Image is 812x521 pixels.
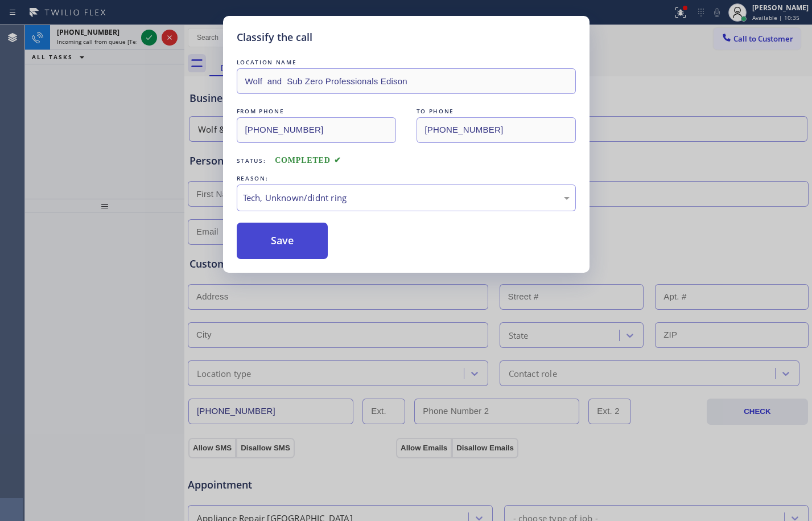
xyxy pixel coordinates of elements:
[243,191,570,204] div: Tech, Unknown/didnt ring
[417,117,576,143] input: To phone
[237,117,396,143] input: From phone
[417,105,576,117] div: TO PHONE
[237,157,266,165] span: Status:
[237,30,312,45] h5: Classify the call
[237,56,576,68] div: LOCATION NAME
[237,173,576,184] div: REASON:
[275,156,341,165] span: COMPLETED
[237,105,396,117] div: FROM PHONE
[237,223,328,259] button: Save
